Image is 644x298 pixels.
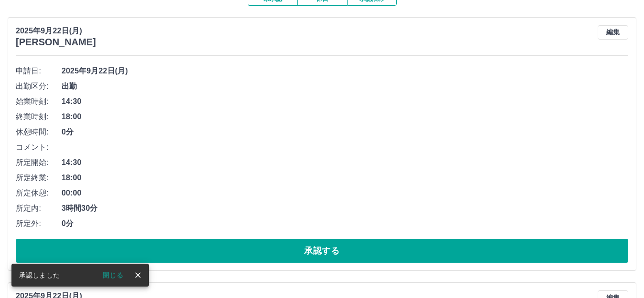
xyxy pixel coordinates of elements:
[62,81,628,92] span: 出勤
[16,65,62,77] span: 申請日:
[16,37,96,48] h3: [PERSON_NAME]
[62,172,628,184] span: 18:00
[16,172,62,184] span: 所定終業:
[16,218,62,229] span: 所定外:
[16,157,62,168] span: 所定開始:
[62,218,628,229] span: 0分
[598,25,628,40] button: 編集
[16,142,62,153] span: コメント:
[16,96,62,107] span: 始業時刻:
[62,96,628,107] span: 14:30
[62,65,628,77] span: 2025年9月22日(月)
[16,239,628,263] button: 承認する
[16,187,62,199] span: 所定休憩:
[62,203,628,214] span: 3時間30分
[16,203,62,214] span: 所定内:
[16,111,62,123] span: 終業時刻:
[62,187,628,199] span: 00:00
[16,126,62,138] span: 休憩時間:
[95,268,131,282] button: 閉じる
[62,126,628,138] span: 0分
[16,81,62,92] span: 出勤区分:
[19,267,60,284] div: 承認しました
[62,111,628,123] span: 18:00
[131,268,145,282] button: close
[16,25,96,37] p: 2025年9月22日(月)
[62,157,628,168] span: 14:30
